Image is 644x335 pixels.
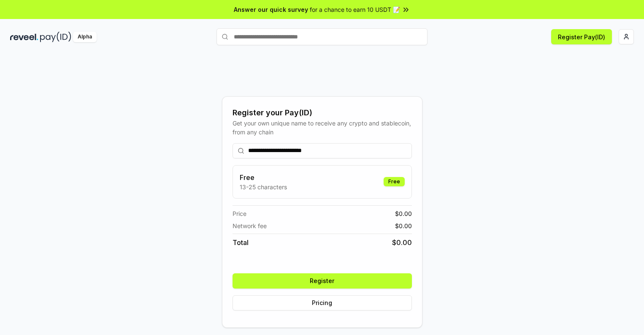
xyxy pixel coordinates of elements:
[384,177,405,186] div: Free
[310,5,400,14] span: for a chance to earn 10 USDT 📝
[551,29,612,44] button: Register Pay(ID)
[240,182,287,191] p: 13-25 characters
[395,221,412,230] span: $ 0.00
[233,119,412,136] div: Get your own unique name to receive any crypto and stablecoin, from any chain
[233,209,246,218] span: Price
[10,32,38,42] img: reveel_dark
[240,172,287,182] h3: Free
[234,5,308,14] span: Answer our quick survey
[233,273,412,289] button: Register
[233,107,412,119] div: Register your Pay(ID)
[392,237,412,248] span: $ 0.00
[40,32,71,42] img: pay_id
[233,237,249,248] span: Total
[233,221,267,230] span: Network fee
[73,32,97,42] div: Alpha
[395,209,412,218] span: $ 0.00
[233,295,412,310] button: Pricing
